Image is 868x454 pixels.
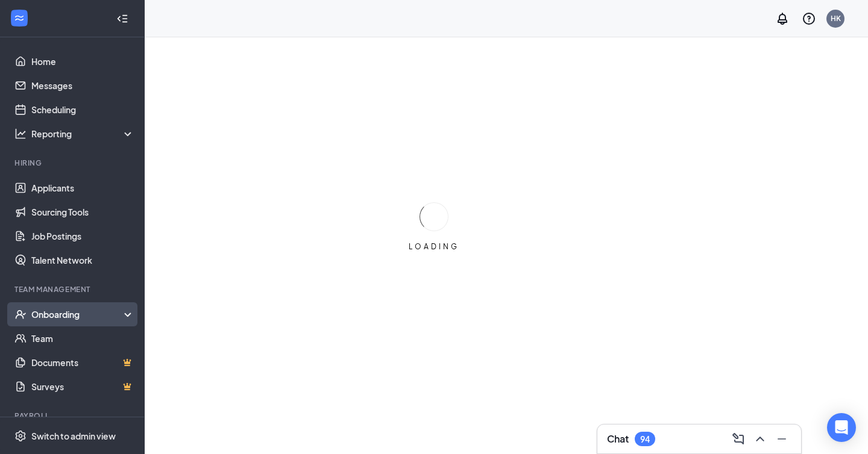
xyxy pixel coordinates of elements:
[14,411,132,421] div: Payroll
[31,248,134,272] a: Talent Network
[31,350,134,375] a: DocumentsCrown
[14,128,27,140] svg: Analysis
[31,98,134,122] a: Scheduling
[31,128,135,140] div: Reporting
[116,13,128,25] svg: Collapse
[31,308,124,320] div: Onboarding
[802,11,816,26] svg: QuestionInfo
[404,241,464,252] div: LOADING
[31,200,134,224] a: Sourcing Tools
[731,432,746,446] svg: ComposeMessage
[772,429,791,449] button: Minimize
[14,284,132,294] div: Team Management
[775,432,789,446] svg: Minimize
[607,432,629,446] h3: Chat
[753,432,767,446] svg: ChevronUp
[729,429,748,449] button: ComposeMessage
[31,430,116,442] div: Switch to admin view
[31,375,134,399] a: SurveysCrown
[31,73,134,98] a: Messages
[640,434,650,444] div: 94
[31,224,134,248] a: Job Postings
[831,13,841,23] div: HK
[14,308,27,320] svg: UserCheck
[13,12,25,24] svg: WorkstreamLogo
[14,430,27,442] svg: Settings
[827,413,856,442] div: Open Intercom Messenger
[14,158,132,168] div: Hiring
[31,326,134,350] a: Team
[31,176,134,200] a: Applicants
[750,429,770,449] button: ChevronUp
[775,11,790,26] svg: Notifications
[31,49,134,73] a: Home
